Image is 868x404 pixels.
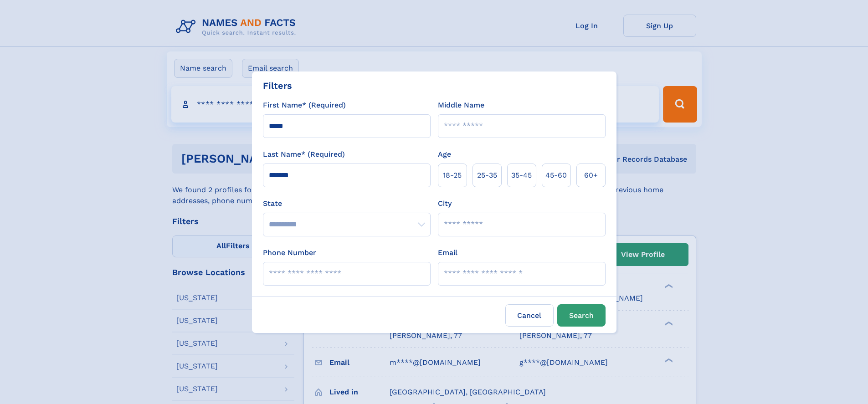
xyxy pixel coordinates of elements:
[438,247,457,258] label: Email
[263,198,431,209] label: State
[511,170,532,181] span: 35‑45
[263,100,346,111] label: First Name* (Required)
[545,170,567,181] span: 45‑60
[557,304,606,327] button: Search
[443,170,462,181] span: 18‑25
[438,198,452,209] label: City
[263,247,316,258] label: Phone Number
[584,170,598,181] span: 60+
[505,304,554,327] label: Cancel
[477,170,497,181] span: 25‑35
[263,79,292,92] div: Filters
[263,149,345,160] label: Last Name* (Required)
[438,100,484,111] label: Middle Name
[438,149,451,160] label: Age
